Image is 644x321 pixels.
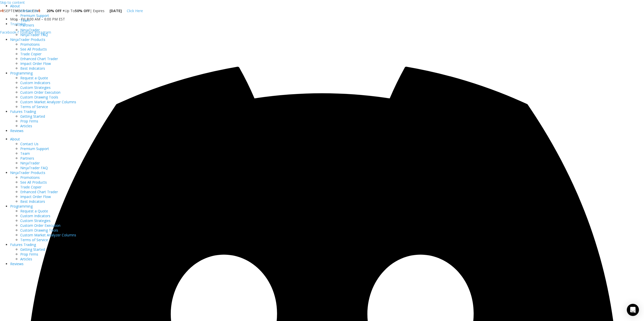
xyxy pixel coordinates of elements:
a: About [10,4,20,8]
a: Custom Market Analyzer Columns [20,100,76,104]
a: Team [20,18,30,23]
ul: NinjaTrader Products [10,42,644,71]
a: Custom Order Execution [20,223,60,228]
a: Custom Indicators [20,80,50,85]
a: Custom Order Execution [20,90,60,95]
a: See All Products [20,47,47,52]
a: Partners [20,23,34,28]
a: Getting Started [20,114,45,119]
a: Promotions [20,42,40,47]
a: Prop Firms [20,252,38,257]
a: Programming [10,204,33,209]
a: NinjaTrader FAQ [20,32,48,37]
a: Custom Strategies [20,218,51,223]
a: Custom Indicators [20,213,50,218]
a: Best Indicators [20,199,45,204]
a: Custom Drawing Tools [20,228,58,233]
a: Team [20,151,30,156]
a: Request a Quote [20,76,48,80]
a: Reviews [10,128,24,133]
a: NinjaTrader FAQ [20,165,48,170]
a: Contact Us [20,8,38,13]
a: Impact Order Flow [20,194,51,199]
a: Custom Drawing Tools [20,95,58,100]
a: Enhanced Chart Trader [20,56,58,61]
a: Articles [20,257,32,261]
a: Reviews [10,261,24,266]
ul: Programming [10,209,644,242]
a: Contact Us [20,141,38,146]
a: Getting Started [20,247,45,252]
a: Terms of Service [20,104,48,109]
div: Open Intercom Messenger [627,304,639,316]
a: Terms of Service [20,237,48,242]
a: NinjaTrader Products [10,170,45,175]
ul: Futures Trading [10,247,644,261]
a: NinjaTrader Products [10,37,45,42]
a: Premium Support [20,146,49,151]
ul: About [10,8,644,37]
a: Trade Copier [20,52,41,56]
ul: NinjaTrader Products [10,175,644,204]
a: Premium Support [20,13,49,18]
a: Promotions [20,175,40,180]
a: Partners [20,156,34,161]
a: Programming [10,71,33,76]
a: Custom Market Analyzer Columns [20,233,76,237]
ul: About [10,141,644,170]
a: Request a Quote [20,209,48,213]
a: Futures Trading [10,109,36,114]
a: Prop Firms [20,119,38,124]
a: Best Indicators [20,66,45,71]
a: Custom Strategies [20,85,51,90]
ul: Programming [10,76,644,109]
a: Enhanced Chart Trader [20,189,58,194]
a: NinjaTrader [20,28,40,32]
a: Articles [20,124,32,128]
a: Trade Copier [20,185,41,189]
a: NinjaTrader [20,161,40,165]
ul: Futures Trading [10,114,644,128]
a: Impact Order Flow [20,61,51,66]
a: About [10,137,20,141]
a: See All Products [20,180,47,185]
a: Futures Trading [10,242,36,247]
